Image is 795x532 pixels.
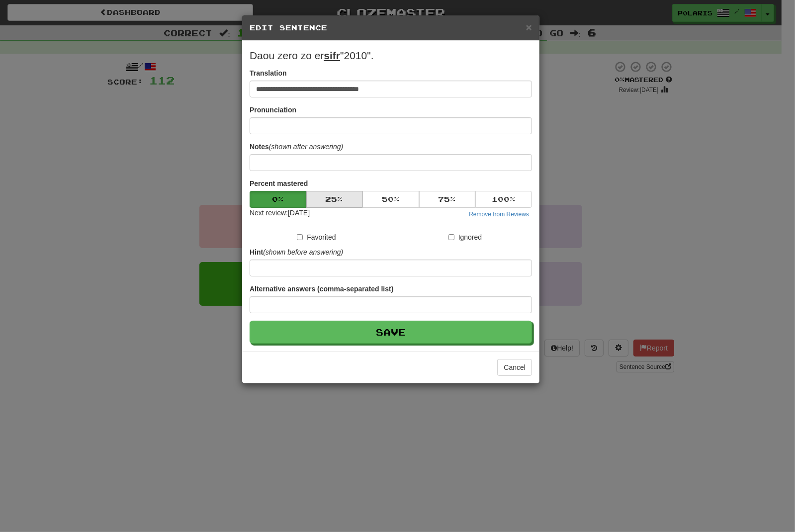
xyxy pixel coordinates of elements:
[250,321,532,344] button: Save
[448,234,454,240] input: Ignored
[269,143,343,151] em: (shown after answering)
[250,208,310,220] div: Next review: [DATE]
[297,232,336,242] label: Favorited
[250,191,532,208] div: Percent mastered
[526,22,532,32] button: Close
[297,234,303,240] input: Favorited
[466,209,532,220] button: Remove from Reviews
[250,23,532,33] h5: Edit Sentence
[250,68,287,78] label: Translation
[475,191,532,208] button: 100%
[448,232,482,242] label: Ignored
[250,191,306,208] button: 0%
[250,105,296,115] label: Pronunciation
[250,247,343,257] label: Hint
[306,191,363,208] button: 25%
[250,178,308,188] label: Percent mastered
[526,21,532,33] span: ×
[497,359,532,376] button: Cancel
[250,284,393,294] label: Alternative answers (comma-separated list)
[263,248,343,256] em: (shown before answering)
[362,191,419,208] button: 50%
[250,48,532,63] p: Daou zero zo er "2010".
[250,142,343,152] label: Notes
[324,50,340,61] u: sifr
[419,191,476,208] button: 75%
